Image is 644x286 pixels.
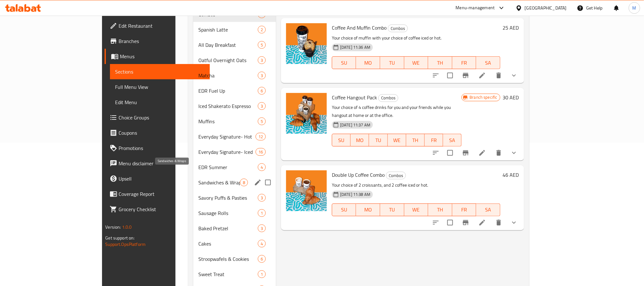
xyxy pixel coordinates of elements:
span: Promotions [119,144,204,152]
span: SU [335,205,353,214]
span: MO [359,205,378,214]
div: Oatful Overnight Oats3 [193,53,276,68]
span: Spanish Latte [198,26,258,33]
div: items [258,102,266,110]
button: FR [425,134,443,147]
p: Your choice of 2 croissants, and 2 coffee iced or hot. [332,181,500,189]
button: SU [332,204,356,216]
a: Edit Menu [110,95,209,110]
div: [GEOGRAPHIC_DATA] [525,4,567,11]
div: Sausage Rolls [198,209,258,217]
div: Spanish Latte2 [193,22,276,37]
span: MO [359,58,378,68]
div: Menu-management [456,4,495,12]
span: M [633,4,636,11]
a: Support.OpsPlatform [105,240,146,248]
span: 16 [256,149,265,155]
div: items [258,209,266,217]
button: FR [452,56,476,69]
button: SA [476,56,500,69]
span: 3 [258,225,265,232]
div: items [240,179,248,186]
span: 1.0.0 [122,223,132,231]
p: Your choice of muffin with your choice of coffee iced or hot. [332,34,500,42]
span: Oatful Overnight Oats [198,56,258,64]
span: 3 [258,103,265,109]
a: Edit menu item [478,219,486,226]
button: show more [506,68,522,83]
span: 3 [258,195,265,201]
div: Savory Puffs & Pasties3 [193,190,276,205]
span: Version: [105,223,121,231]
span: FR [455,58,474,68]
svg: Show Choices [510,219,518,226]
span: 2 [258,27,265,33]
span: FR [427,136,441,145]
span: Select to update [443,216,457,229]
span: WE [407,58,426,68]
div: items [256,133,266,140]
span: SA [479,58,498,68]
span: 6 [258,256,265,262]
div: Iced Shakerato Espresso [198,102,258,110]
span: SU [335,58,353,68]
a: Edit menu item [478,72,486,79]
div: items [258,240,266,247]
span: Everyday Signature- Iced [198,148,256,156]
span: Combos [379,94,398,102]
span: TU [383,205,402,214]
span: Upsell [119,175,204,182]
span: [DATE] 11:38 AM [338,191,373,197]
a: Coupons [105,125,209,140]
button: TU [369,134,387,147]
span: Combos [388,25,408,32]
div: Muffins5 [193,114,276,129]
button: Branch-specific-item [458,68,473,83]
div: Iced Shakerato Espresso3 [193,98,276,114]
div: items [258,255,266,263]
div: Sweet Treat [198,270,258,278]
button: sort-choices [428,68,443,83]
div: Everyday Signature- Iced16 [193,144,276,160]
button: SA [476,204,500,216]
div: items [258,26,266,33]
div: Stroopwafels & Cookies6 [193,251,276,267]
a: Edit menu item [478,149,486,157]
div: items [258,56,266,64]
div: items [258,225,266,232]
span: WE [407,205,426,214]
div: items [258,163,266,171]
div: Muffins [198,118,258,125]
span: WE [390,136,404,145]
img: Coffee And Muffin Combo [286,23,327,64]
span: 1 [258,271,265,277]
span: EDR Fuel Up [198,87,258,95]
a: Choice Groups [105,110,209,125]
button: TU [380,56,404,69]
button: show more [506,145,522,161]
div: items [256,148,266,156]
button: TU [380,204,404,216]
h6: 25 AED [503,23,519,32]
span: TU [383,58,402,68]
span: Branch specific [467,94,500,100]
button: MO [356,56,380,69]
a: Full Menu View [110,79,209,95]
span: Grocery Checklist [119,205,204,213]
div: items [258,41,266,49]
span: Select to update [443,146,457,160]
div: Savory Puffs & Pasties [198,194,258,202]
a: Grocery Checklist [105,202,209,217]
button: sort-choices [428,215,443,230]
span: 3 [258,73,265,79]
span: SU [335,136,348,145]
a: Edit Restaurant [105,18,209,33]
div: All Day Breakfast5 [193,37,276,53]
span: Combos [386,172,406,179]
span: 5 [258,118,265,125]
span: SA [479,205,498,214]
button: WE [404,56,428,69]
span: 5 [258,42,265,48]
svg: Show Choices [510,72,518,79]
span: FR [455,205,474,214]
